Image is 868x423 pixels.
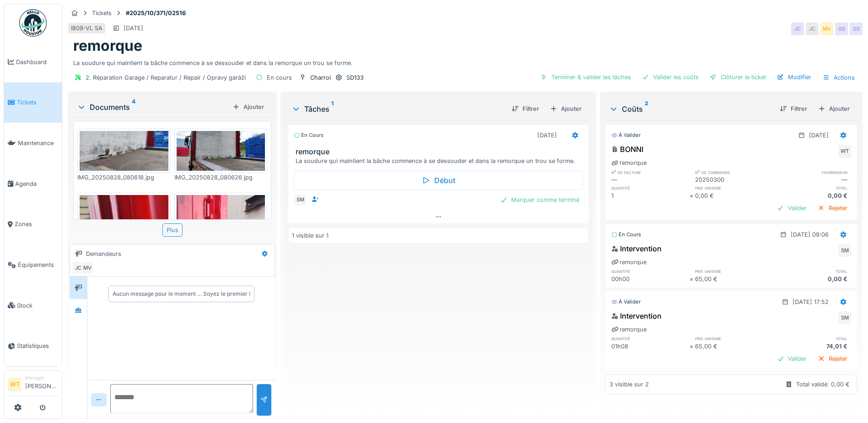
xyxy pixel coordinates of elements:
[611,231,641,239] div: En cours
[4,326,62,367] a: Statistiques
[838,145,851,158] div: WT
[611,243,662,254] div: Intervention
[537,71,635,83] div: Terminer & valider les tâches
[611,169,689,175] h6: n° de facture
[73,37,142,54] h1: remorque
[776,103,811,115] div: Filtrer
[162,223,183,237] div: Plus
[92,9,112,17] div: Tickets
[609,380,649,389] div: 3 visible sur 2
[695,175,773,184] div: 20250300
[4,204,62,245] a: Zones
[611,342,689,351] div: 01h08
[294,194,307,206] div: SM
[546,103,585,115] div: Ajouter
[71,24,102,33] div: I809-VL SA
[814,352,851,365] div: Rejeter
[695,191,773,200] div: 0,00 €
[609,103,772,114] div: Coûts
[291,103,504,114] div: Tâches
[346,73,364,82] div: SD133
[80,131,168,171] img: cw50943lifw62wwzblevsepvaumv
[8,378,22,391] li: WT
[18,260,58,269] span: Équipements
[17,342,58,350] span: Statistiques
[695,275,773,283] div: 65,00 €
[796,380,850,389] div: Total validé: 0,00 €
[611,298,641,306] div: À valider
[294,171,583,190] div: Début
[773,336,851,342] h6: total
[81,261,94,274] div: MV
[331,103,334,114] sup: 1
[611,175,689,184] div: —
[690,275,695,283] div: ×
[4,82,62,123] a: Tickets
[611,258,647,266] div: remorque
[695,185,773,191] h6: prix unitaire
[537,131,557,140] div: [DATE]
[18,139,58,147] span: Maintenance
[296,157,585,165] div: La soudure qui maintient la bâche commence à se dessouder et dans la remorque un trou se forme.
[809,131,829,140] div: [DATE]
[773,71,815,83] div: Modifier
[267,73,292,82] div: En cours
[17,98,58,107] span: Tickets
[773,352,810,365] div: Valider
[611,158,647,167] div: remorque
[122,9,189,17] strong: #2025/10/371/02516
[25,374,58,394] li: [PERSON_NAME]
[16,58,58,66] span: Dashboard
[819,71,859,84] div: Actions
[4,285,62,326] a: Stock
[695,169,773,175] h6: n° de commande
[638,71,702,83] div: Valider les coûts
[177,195,265,392] img: c5kzwbt1jh613fkmkd13viqk83lc
[132,102,135,113] sup: 4
[229,101,268,113] div: Ajouter
[773,175,851,184] div: —
[292,231,329,240] div: 1 visible sur 1
[773,169,851,175] h6: fournisseur
[177,131,265,171] img: l6p3dp1803ej9v17m7yek4wucoj0
[645,103,648,114] sup: 2
[15,220,58,228] span: Zones
[124,24,143,33] div: [DATE]
[773,202,810,214] div: Valider
[296,147,585,156] h3: remorque
[838,311,851,324] div: SM
[793,298,829,306] div: [DATE] 17:52
[72,261,85,274] div: JC
[850,22,863,35] div: GS
[611,131,641,139] div: À valider
[15,179,58,188] span: Agenda
[77,173,171,182] div: IMG_20250828_080618.jpg
[695,342,773,351] div: 65,00 €
[611,191,689,200] div: 1
[17,301,58,310] span: Stock
[310,73,331,82] div: Charroi
[496,194,583,206] div: Marquer comme terminé
[611,185,689,191] h6: quantité
[791,22,804,35] div: JC
[113,290,250,298] div: Aucun message pour le moment … Soyez le premier !
[806,22,819,35] div: JC
[4,123,62,163] a: Maintenance
[8,374,58,396] a: WT Manager[PERSON_NAME]
[4,244,62,285] a: Équipements
[86,73,246,82] div: 2. Réparation Garage / Reparatur / Repair / Opravy garáží
[838,244,851,257] div: SM
[820,22,833,35] div: MV
[294,131,323,139] div: En cours
[690,191,695,200] div: ×
[611,144,643,155] div: BONNI
[80,195,168,392] img: bwk93hgk9h8dwhtsiyeixmrtjjcb
[773,185,851,191] h6: total
[73,55,857,67] div: La soudure qui maintient la bâche commence à se dessouder et dans la remorque un trou se forme.
[611,275,689,283] div: 00h00
[611,325,647,334] div: remorque
[25,374,58,381] div: Manager
[77,102,229,113] div: Documents
[695,336,773,342] h6: prix unitaire
[174,173,268,182] div: IMG_20250828_080626.jpg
